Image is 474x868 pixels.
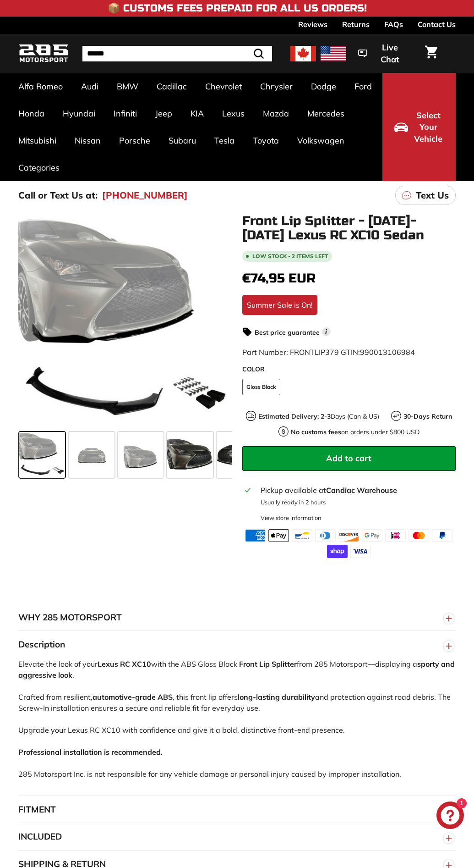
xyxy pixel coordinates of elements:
strong: 30-Days Return [403,412,452,420]
a: Mazda [254,100,298,127]
strong: automotive-grade ABS [93,692,173,702]
div: Summer Sale is On! [242,295,317,315]
a: Returns [342,17,370,32]
span: i [322,327,331,336]
input: Search [82,46,272,61]
a: Reviews [298,17,327,32]
button: INCLUDED [18,823,456,851]
strong: Front Lip Splitter [239,659,297,669]
div: View store information [261,514,321,522]
span: €74,95 EUR [242,271,316,286]
p: Days (Can & US) [258,412,379,421]
button: Description [18,631,456,658]
img: google_pay [362,529,382,542]
a: Categories [9,154,69,181]
a: Porsche [110,127,159,154]
span: Live Chat [372,42,408,65]
a: Audi [72,73,108,100]
a: Lexus [213,100,254,127]
inbox-online-store-chat: Shopify online store chat [434,802,467,831]
img: Logo_285_Motorsport_areodynamics_components [18,43,69,64]
strong: Estimated Delivery: 2-3 [258,412,331,420]
h1: Front Lip Splitter - [DATE]-[DATE] Lexus RC XC10 Sedan [242,214,456,243]
img: paypal [432,529,452,542]
button: Add to cart [242,446,456,471]
img: visa [350,545,371,558]
p: Text Us [416,188,449,202]
a: Infiniti [104,100,146,127]
span: Select Your Vehicle [413,110,444,145]
a: Dodge [302,73,345,100]
img: apple_pay [268,529,289,542]
a: Chrysler [251,73,302,100]
button: Select Your Vehicle [382,73,456,181]
a: Chevrolet [196,73,251,100]
a: Subaru [159,127,205,154]
p: Usually ready in 2 hours [261,498,453,507]
strong: Professional installation is recommended. [18,747,163,757]
h4: 📦 Customs Fees Prepaid for All US Orders! [108,3,367,14]
strong: Candiac Warehouse [326,486,397,495]
img: master [409,529,429,542]
a: BMW [108,73,147,100]
a: Mercedes [298,100,354,127]
strong: Lexus RC XC10 [98,659,151,669]
a: [PHONE_NUMBER] [102,188,188,202]
img: discover [338,529,359,542]
strong: long-lasting durability [238,692,315,702]
a: Toyota [244,127,288,154]
a: Volkswagen [288,127,354,154]
a: Text Us [395,186,456,205]
a: Cart [420,38,443,69]
a: FAQs [384,17,403,32]
a: Cadillac [147,73,196,100]
strong: Best price guarantee [255,328,320,337]
a: Mitsubishi [9,127,65,154]
a: Contact Us [418,17,456,32]
img: ideal [385,529,406,542]
div: Pickup available at [261,485,453,496]
img: bancontact [292,529,312,542]
span: Part Number: FRONTLIP379 GTIN: [242,348,415,357]
a: Honda [9,100,54,127]
img: shopify_pay [327,545,348,558]
button: FITMENT [18,796,456,824]
img: american_express [245,529,266,542]
a: Jeep [146,100,181,127]
span: Add to cart [326,453,371,464]
a: KIA [181,100,213,127]
p: Call or Text Us at: [18,188,98,202]
span: Low stock - 2 items left [252,254,328,259]
button: WHY 285 MOTORSPORT [18,604,456,631]
a: Alfa Romeo [9,73,72,100]
img: diners_club [315,529,336,542]
a: Hyundai [54,100,104,127]
p: on orders under $800 USD [291,427,420,437]
button: Live Chat [346,36,420,71]
a: Tesla [205,127,244,154]
a: Ford [345,73,381,100]
span: 990013106984 [360,348,415,357]
div: Elevate the look of your with the ABS Gloss Black from 285 Motorsport—displaying a . Crafted from... [18,658,456,796]
a: Nissan [65,127,110,154]
strong: No customs fees [291,428,341,436]
label: COLOR [242,365,456,374]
